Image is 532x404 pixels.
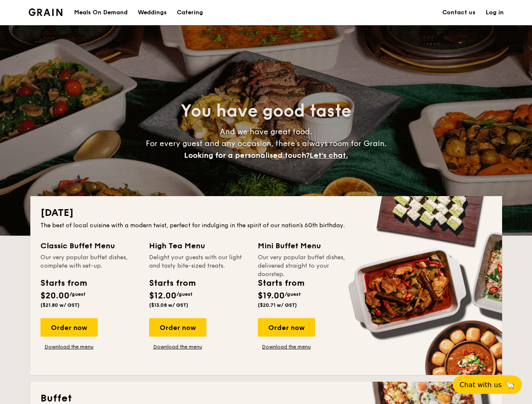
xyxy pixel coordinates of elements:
img: Grain [29,8,63,16]
span: $12.00 [149,291,176,301]
a: Download the menu [40,343,98,350]
div: Starts from [40,277,86,290]
span: ($21.80 w/ GST) [40,302,80,308]
div: Starts from [258,277,304,290]
span: Looking for a personalised touch? [184,151,310,160]
span: Chat with us [460,381,502,389]
div: Starts from [149,277,195,290]
span: You have good taste [181,101,351,121]
span: $19.00 [258,291,285,301]
div: High Tea Menu [149,240,248,252]
div: Delight your guests with our light and tasty bite-sized treats. [149,253,248,270]
div: Order now [40,318,98,337]
div: The best of local cuisine with a modern twist, perfect for indulging in the spirit of our nation’... [40,221,492,230]
span: Let's chat. [310,151,348,160]
h2: [DATE] [40,206,492,220]
div: Classic Buffet Menu [40,240,139,252]
div: Order now [149,318,206,337]
span: /guest [70,291,86,297]
span: And we have great food. For every guest and any occasion, there’s always room for Grain. [146,127,387,160]
div: Mini Buffet Menu [258,240,356,252]
span: /guest [176,291,192,297]
span: $20.00 [40,291,70,301]
a: Logotype [29,8,63,16]
div: Our very popular buffet dishes, complete with set-up. [40,253,139,270]
button: Chat with us🦙 [453,375,522,394]
div: Order now [258,318,315,337]
a: Download the menu [258,343,315,350]
a: Download the menu [149,343,206,350]
span: /guest [285,291,301,297]
div: Our very popular buffet dishes, delivered straight to your doorstep. [258,253,356,270]
span: ($20.71 w/ GST) [258,302,297,308]
span: 🦙 [505,380,515,390]
span: ($13.08 w/ GST) [149,302,188,308]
